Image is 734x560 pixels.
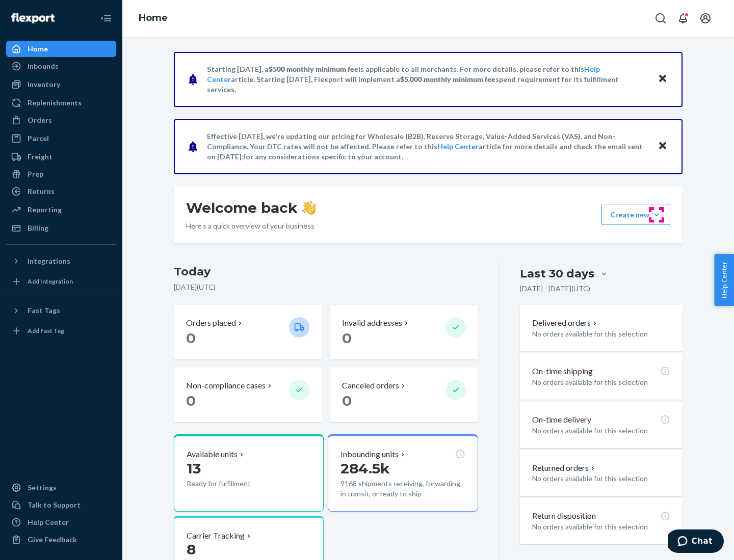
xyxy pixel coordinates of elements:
span: 0 [342,392,352,409]
span: 13 [187,460,201,477]
p: Non-compliance cases [186,380,266,391]
div: Settings [28,483,57,493]
p: Available units [187,449,238,460]
a: Add Integration [6,273,116,290]
span: 0 [342,329,352,347]
iframe: Opens a widget where you can chat to one of our agents [668,529,724,555]
div: Billing [28,223,48,233]
div: Prep [28,169,43,179]
div: Help Center [28,517,69,527]
div: Home [28,44,48,54]
span: $5,000 monthly minimum fee [400,75,495,83]
p: Canceled orders [342,380,399,391]
button: Help Center [714,254,734,306]
img: hand-wave emoji [302,201,316,215]
a: Help Center [437,142,479,151]
div: Fast Tags [28,305,60,316]
span: 8 [187,541,196,558]
span: 284.5k [340,460,390,477]
button: Talk to Support [6,497,116,513]
p: Orders placed [186,317,236,329]
a: Billing [6,220,116,236]
div: Freight [28,152,53,162]
p: [DATE] - [DATE] ( UTC ) [520,284,590,294]
button: Integrations [6,253,116,269]
h1: Welcome back [186,199,316,217]
button: Invalid addresses 0 [330,305,478,359]
p: Carrier Tracking [187,530,245,542]
p: Ready for fulfillment [187,479,281,489]
p: Here’s a quick overview of your business [186,221,316,231]
a: Parcel [6,130,116,147]
button: Give Feedback [6,531,116,548]
p: Invalid addresses [342,317,402,329]
div: Talk to Support [28,500,81,510]
div: Reporting [28,205,62,215]
p: Return disposition [532,510,596,522]
p: Starting [DATE], a is applicable to all merchants. For more details, please refer to this article... [207,64,648,95]
a: Home [6,41,116,57]
p: No orders available for this selection [532,377,670,387]
button: Delivered orders [532,317,599,329]
a: Replenishments [6,95,116,111]
button: Returned orders [532,462,597,474]
span: 0 [186,329,196,347]
p: Inbounding units [340,449,399,460]
div: Give Feedback [28,535,77,545]
button: Open Search Box [650,8,671,29]
button: Canceled orders 0 [330,368,478,422]
button: Open account menu [695,8,716,29]
p: No orders available for this selection [532,426,670,436]
p: Effective [DATE], we're updating our pricing for Wholesale (B2B), Reserve Storage, Value-Added Se... [207,131,648,162]
button: Orders placed 0 [174,305,322,359]
a: Inventory [6,76,116,93]
button: Close [656,139,669,154]
a: Orders [6,112,116,128]
a: Reporting [6,202,116,218]
div: Orders [28,115,52,125]
button: Available units13Ready for fulfillment [174,434,324,512]
div: Replenishments [28,98,82,108]
div: Add Fast Tag [28,326,64,335]
a: Returns [6,183,116,200]
img: Flexport logo [11,13,55,23]
a: Prep [6,166,116,182]
div: Parcel [28,133,49,144]
span: $500 monthly minimum fee [269,65,358,73]
ol: breadcrumbs [130,4,176,33]
a: Help Center [6,514,116,530]
button: Close Navigation [96,8,116,29]
p: [DATE] ( UTC ) [174,282,478,292]
button: Open notifications [673,8,693,29]
button: Non-compliance cases 0 [174,368,322,422]
a: Freight [6,149,116,165]
div: Add Integration [28,277,73,286]
span: 0 [186,392,196,409]
a: Add Fast Tag [6,323,116,339]
div: Returns [28,186,55,197]
button: Inbounding units284.5k9168 shipments receiving, forwarding, in transit, or ready to ship [328,434,478,512]
p: No orders available for this selection [532,329,670,339]
button: Create new [601,205,670,225]
h3: Today [174,264,478,280]
button: Close [656,72,669,87]
a: Settings [6,480,116,496]
a: Inbounds [6,58,116,74]
div: Inventory [28,79,60,90]
p: On-time delivery [532,414,591,426]
p: 9168 shipments receiving, forwarding, in transit, or ready to ship [340,479,465,499]
a: Home [139,12,168,23]
div: Last 30 days [520,266,594,282]
p: No orders available for this selection [532,522,670,532]
button: Fast Tags [6,302,116,319]
div: Integrations [28,256,70,266]
p: On-time shipping [532,366,593,377]
p: No orders available for this selection [532,473,670,484]
div: Inbounds [28,61,59,71]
